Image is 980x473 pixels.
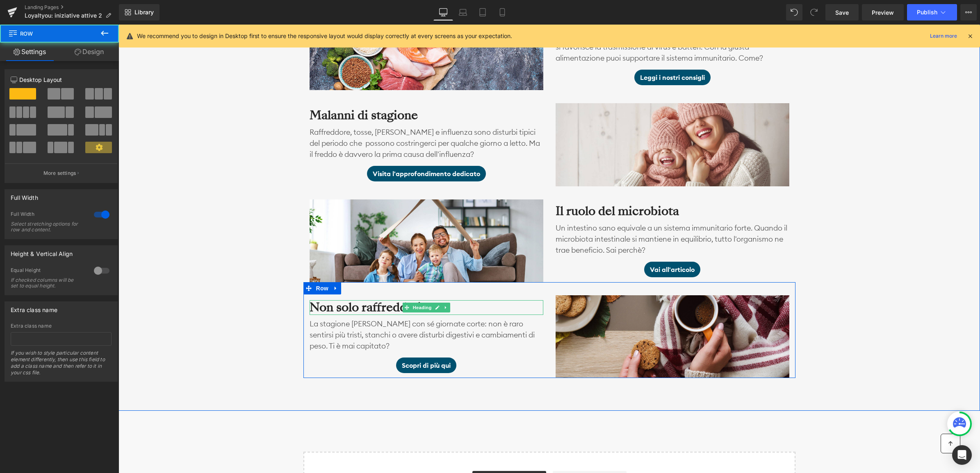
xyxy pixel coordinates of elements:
span: Loyaltyou: iniziative attive 2 [25,12,102,19]
div: Full Width [11,211,86,220]
a: Preview [862,4,904,20]
span: Publish [917,9,937,16]
span: Visita l'approfondimento dedicato [254,144,362,154]
span: Heading [292,278,315,288]
a: Desktop [433,4,453,20]
p: Quando la temperatura cala e si passa più tempo in ambienti chiusi si favorisce la trasmissione d... [437,6,671,39]
div: Select stretching options for row and content. [11,221,84,233]
span: Row [196,258,212,270]
button: Publish [907,4,957,20]
a: Landing Pages [25,4,119,11]
a: Design [59,43,119,61]
a: Expand / Collapse [212,258,223,270]
a: Add Single Section [434,446,508,463]
span: Row [8,25,90,43]
span: Library [134,9,154,16]
p: We recommend you to design in Desktop first to ensure the responsive layout would display correct... [137,32,512,41]
a: Expand / Collapse [323,278,332,288]
span: Scopri di più qui [283,336,332,346]
button: More settings [5,163,117,183]
div: Extra class name [11,302,57,313]
a: Mobile [492,4,512,20]
button: Redo [806,4,822,20]
div: Extra class name [11,323,112,329]
a: Leggi i nostri consigli [516,45,592,61]
div: If you wish to style particular content element differently, then use this field to add a class n... [11,350,112,381]
div: Full Width [11,190,38,201]
a: Learn more [927,31,960,41]
div: Height & Vertical Align [11,246,73,257]
a: Scopri di più qui [278,333,338,349]
span: Leggi i nostri consigli [522,48,586,58]
a: Explore Blocks [354,446,428,463]
div: If checked columns will be set to equal height. [11,277,84,289]
span: Preview [872,8,894,17]
a: New Library [119,4,160,20]
span: Vai all'articolo [531,240,576,250]
a: Visita l'approfondimento dedicato [248,141,367,157]
p: La stagione [PERSON_NAME] con sé giornate corte: non è raro sentirsi più tristi, stanchi o avere ... [191,294,425,327]
button: More [960,4,977,20]
a: Vai all'articolo [526,237,582,253]
p: Desktop Layout [11,75,112,84]
p: Un intestino sano equivale a un sistema immunitario forte. Quando il microbiota intestinale si ma... [437,198,671,231]
button: Undo [786,4,802,20]
span: Save [835,8,849,17]
div: Open Intercom Messenger [952,445,972,465]
a: Tablet [473,4,492,20]
p: Raffreddore, tosse, [PERSON_NAME] e influenza sono disturbi tipici del periodo che possono costri... [191,102,425,135]
a: Laptop [453,4,473,20]
h3: Malanni di stagione [191,84,425,98]
h3: Il ruolo del microbiota [437,179,671,194]
p: More settings [43,170,76,177]
div: Equal Height [11,267,86,276]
